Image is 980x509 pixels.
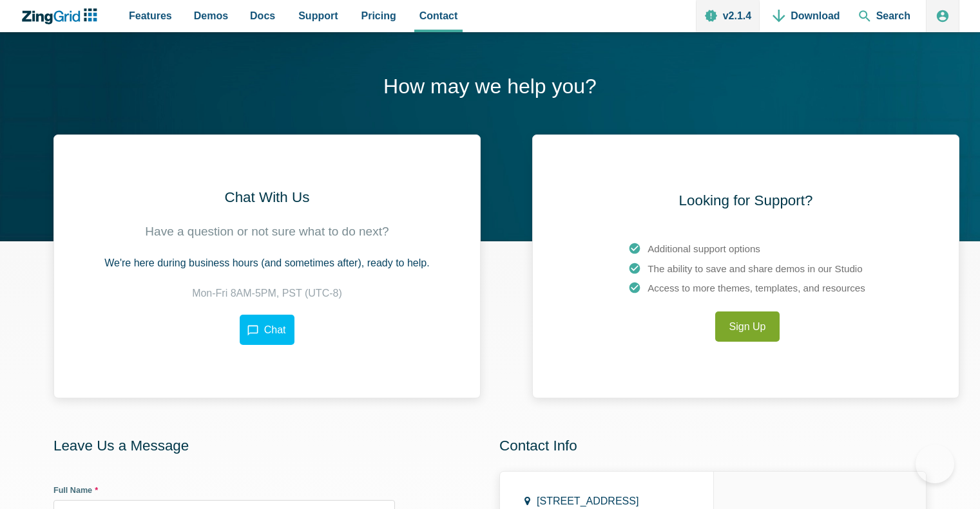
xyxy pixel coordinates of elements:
[21,8,104,24] a: ZingChart Logo. Click to return to the homepage
[224,188,309,207] h2: Chat With Us
[361,7,396,24] span: Pricing
[21,73,959,102] h1: How may we help you?
[499,436,959,455] h2: Contact Info
[53,485,395,497] label: Full Name
[192,284,342,302] p: Mon-Fri 8AM-5PM, PST (UTC-8)
[648,263,862,274] span: The ability to save and share demos in our Studio
[679,191,813,210] h2: Looking for Support?
[104,254,429,272] p: We're here during business hours (and sometimes after), ready to help.
[145,223,389,241] p: Have a question or not sure what to do next?
[194,7,228,24] span: Demos
[648,243,760,254] span: Additional support options
[298,7,338,24] span: Support
[129,7,172,24] span: Features
[916,445,954,483] iframe: Toggle Customer Support
[53,436,481,455] h2: Leave Us a Message
[419,7,458,24] span: Contact
[250,7,275,24] span: Docs
[715,311,780,342] a: Sign Up
[648,282,865,293] span: Access to more themes, templates, and resources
